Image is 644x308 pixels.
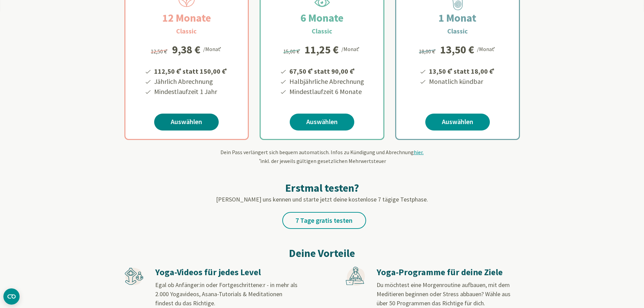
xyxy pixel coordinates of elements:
[305,44,339,55] div: 11,25 €
[153,65,228,76] li: 112,50 € statt 150,00 €
[440,44,474,55] div: 13,50 €
[151,48,169,55] span: 12,50 €
[124,245,520,261] h2: Deine Vorteile
[172,44,200,55] div: 9,38 €
[377,281,510,307] span: Du möchtest eine Morgenroutine aufbauen, mit dem Meditieren beginnen oder Stress abbauen? Wähle a...
[341,44,361,53] div: /Monat
[155,281,297,307] span: Egal ob Anfänger:in oder Fortgeschrittene:r - in mehr als 2.000 Yogavideos, Asana-Tutorials & Med...
[282,212,366,229] a: 7 Tage gratis testen
[414,149,424,156] span: hier.
[428,65,496,76] li: 13,50 € statt 18,00 €
[124,181,520,195] h2: Erstmal testen?
[176,26,197,36] h3: Classic
[124,148,520,165] div: Dein Pass verlängert sich bequem automatisch. Infos zu Kündigung und Abrechnung
[153,76,228,87] li: Jährlich Abrechnung
[203,44,222,53] div: /Monat
[155,267,298,278] h3: Yoga-Videos für jedes Level
[3,288,20,305] button: CMP-Widget öffnen
[288,76,364,87] li: Halbjährliche Abrechnung
[284,10,360,26] h2: 6 Monate
[425,114,490,131] a: Auswählen
[419,48,437,55] span: 18,00 €
[290,114,354,131] a: Auswählen
[154,114,219,131] a: Auswählen
[146,10,227,26] h2: 12 Monate
[422,10,493,26] h2: 1 Monat
[447,26,468,36] h3: Classic
[377,267,519,278] h3: Yoga-Programme für deine Ziele
[288,65,364,76] li: 67,50 € statt 90,00 €
[477,44,496,53] div: /Monat
[124,195,520,204] p: [PERSON_NAME] uns kennen und starte jetzt deine kostenlose 7 tägige Testphase.
[312,26,332,36] h3: Classic
[153,87,228,97] li: Mindestlaufzeit 1 Jahr
[283,48,301,55] span: 15,00 €
[258,158,386,164] span: inkl. der jeweils gültigen gesetzlichen Mehrwertsteuer
[428,76,496,87] li: Monatlich kündbar
[288,87,364,97] li: Mindestlaufzeit 6 Monate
